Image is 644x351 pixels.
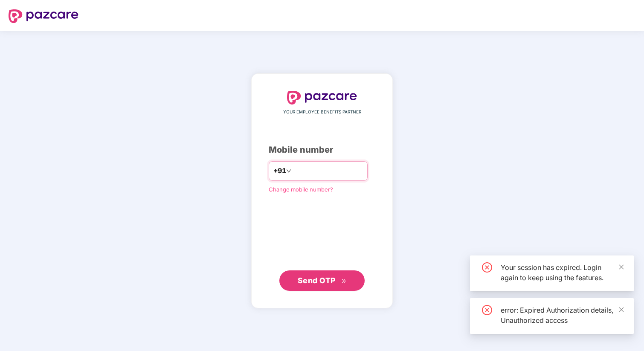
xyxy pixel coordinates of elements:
[298,276,336,285] span: Send OTP
[269,186,333,193] a: Change mobile number?
[501,305,624,325] div: error: Expired Authorization details, Unauthorized access
[501,262,624,283] div: Your session has expired. Login again to keep using the features.
[286,168,291,174] span: down
[283,109,361,116] span: YOUR EMPLOYEE BENEFITS PARTNER
[618,264,624,270] span: close
[9,9,78,23] img: logo
[482,305,492,315] span: close-circle
[269,143,375,157] div: Mobile number
[287,91,357,104] img: logo
[341,278,347,284] span: double-right
[279,270,365,291] button: Send OTPdouble-right
[273,165,286,176] span: +91
[482,262,492,273] span: close-circle
[618,307,624,313] span: close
